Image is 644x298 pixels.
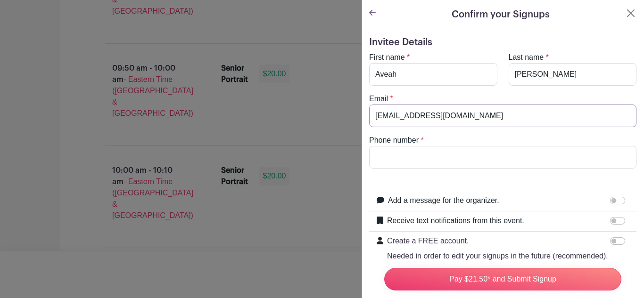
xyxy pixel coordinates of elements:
p: Create a FREE account. [387,235,608,247]
label: First name [369,52,405,63]
input: Pay $21.50* and Submit Signup [384,268,621,290]
p: Needed in order to edit your signups in the future (recommended). [387,250,608,262]
label: Receive text notifications from this event. [387,215,524,226]
label: Phone number [369,135,419,146]
button: Close [625,8,636,19]
label: Add a message for the organizer. [388,195,499,206]
h5: Invitee Details [369,37,636,48]
label: Last name [509,52,544,63]
label: Email [369,93,388,105]
h5: Confirm your Signups [452,8,550,22]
